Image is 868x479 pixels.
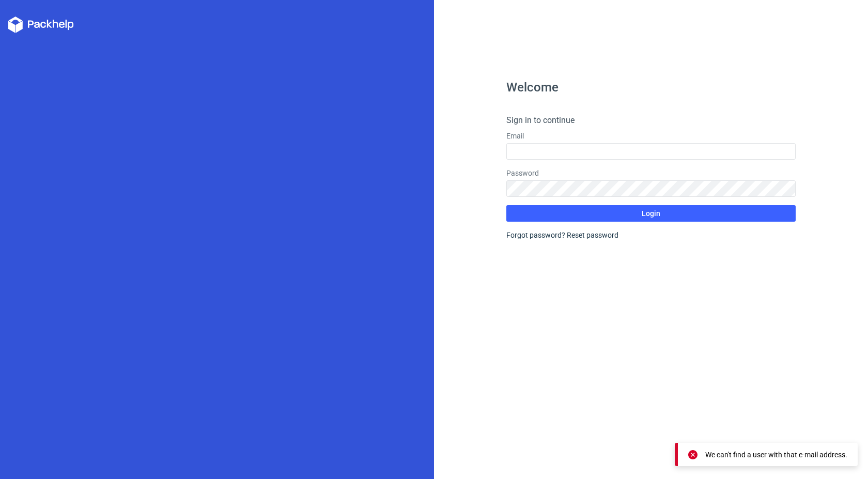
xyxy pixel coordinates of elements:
[506,205,796,222] button: Login
[506,114,796,127] h4: Sign in to continue
[642,210,660,217] span: Login
[567,231,618,239] a: Reset password
[506,168,796,178] label: Password
[705,450,847,460] div: We can't find a user with that e-mail address.
[506,230,796,240] div: Forgot password?
[506,131,796,141] label: Email
[506,81,796,94] h1: Welcome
